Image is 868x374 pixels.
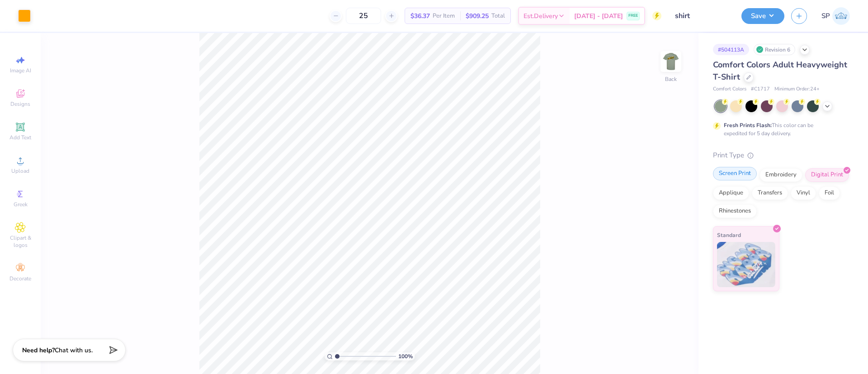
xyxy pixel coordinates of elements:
[9,134,31,141] span: Add Text
[713,85,746,93] span: Comfort Colors
[774,85,820,93] span: Minimum Order: 24 +
[724,121,835,137] div: This color can be expedited for 5 day delivery.
[754,44,795,55] div: Revision 6
[662,52,680,71] img: Back
[713,44,749,55] div: # 504113A
[22,346,55,355] strong: Need help?
[55,346,93,355] span: Chat with us.
[11,167,29,175] span: Upload
[10,100,30,108] span: Designs
[9,275,31,282] span: Decorate
[410,11,430,21] span: $36.37
[713,59,847,82] span: Comfort Colors Adult Heavyweight T-Shirt
[524,11,558,21] span: Est. Delivery
[398,352,413,360] span: 100 %
[668,7,735,25] input: Untitled Design
[10,67,31,74] span: Image AI
[713,186,749,200] div: Applique
[713,167,757,180] div: Screen Print
[14,201,28,208] span: Greek
[346,8,381,24] input: – –
[819,186,840,200] div: Foil
[832,7,850,25] img: Shreyas Prashanth
[5,234,36,249] span: Clipart & logos
[759,168,802,182] div: Embroidery
[713,204,757,218] div: Rhinestones
[466,11,489,21] span: $909.25
[628,13,638,19] span: FREE
[751,85,770,93] span: # C1717
[574,11,623,21] span: [DATE] - [DATE]
[717,230,741,240] span: Standard
[724,122,772,129] strong: Fresh Prints Flash:
[665,75,677,83] div: Back
[717,242,775,287] img: Standard
[821,11,830,21] span: SP
[752,186,788,200] div: Transfers
[741,8,784,24] button: Save
[805,168,849,182] div: Digital Print
[821,7,850,25] a: SP
[433,11,455,21] span: Per Item
[491,11,505,21] span: Total
[713,150,850,161] div: Print Type
[791,186,816,200] div: Vinyl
